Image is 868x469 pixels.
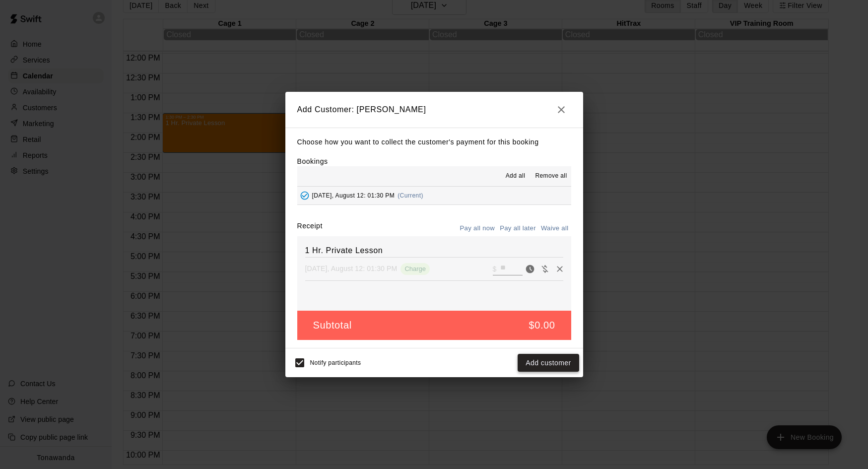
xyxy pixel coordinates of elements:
h5: Subtotal [313,319,352,332]
span: Waive payment [537,264,552,272]
p: $ [493,264,497,274]
span: Pay now [523,264,537,272]
label: Bookings [297,157,328,165]
span: Notify participants [310,359,361,366]
button: Waive all [538,221,571,236]
button: Remove all [531,168,571,184]
label: Receipt [297,221,323,236]
span: (Current) [398,192,423,199]
span: Remove all [535,171,567,181]
span: Add all [506,171,526,181]
button: Added - Collect Payment[DATE], August 12: 01:30 PM(Current) [297,187,571,205]
p: [DATE], August 12: 01:30 PM [305,264,398,273]
button: Added - Collect Payment [297,188,312,203]
h2: Add Customer: [PERSON_NAME] [285,92,583,128]
button: Add customer [518,354,579,372]
button: Add all [499,168,531,184]
span: [DATE], August 12: 01:30 PM [312,192,395,199]
button: Pay all later [497,221,538,236]
p: Choose how you want to collect the customer's payment for this booking [297,136,571,148]
button: Remove [552,262,567,276]
button: Pay all now [458,221,498,236]
h5: $0.00 [529,319,555,332]
h6: 1 Hr. Private Lesson [305,244,563,257]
